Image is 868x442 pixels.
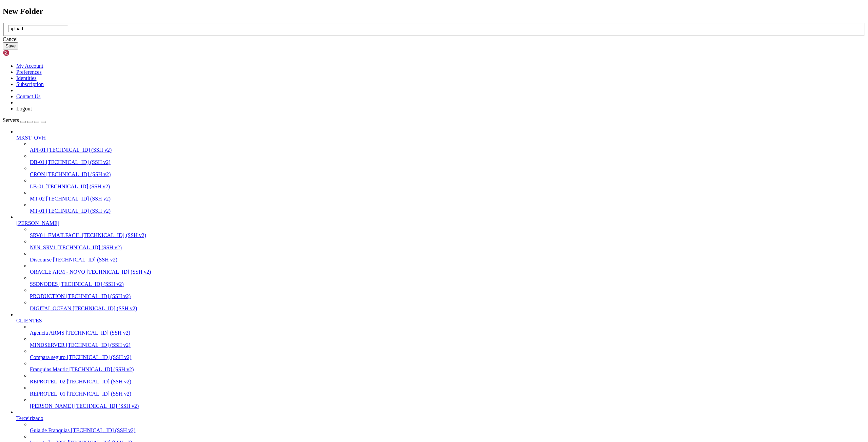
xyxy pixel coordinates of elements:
[3,187,780,193] x-row: Cargo.toml LICENSE README.md config.json config.json.example
[3,20,780,26] x-row: * Management: [URL][DOMAIN_NAME]
[30,427,70,433] span: Guia de Franquias
[82,232,146,238] span: [TECHNICAL_ID] (SSH v2)
[30,391,865,397] a: REPROTEL_01 [TECHNICAL_ID] (SSH v2)
[30,379,865,385] a: REPROTEL_02 [TECHNICAL_ID] (SSH v2)
[3,106,780,112] x-row: [URL][DOMAIN_NAME]
[30,232,865,238] a: SRV01_EMAILFACIL [TECHNICAL_ID] (SSH v2)
[3,227,780,233] x-row: command 'ils' from [PERSON_NAME] (4.12.1+dfsg-1)
[3,49,780,55] x-row: System load: 0.47 Temperature: 53.9 C
[3,193,780,198] x-row: root@01:/proj/b2client# cd sys/
[30,269,865,275] a: ORACLE ARM - NOVO [TECHNICAL_ID] (SSH v2)
[67,354,131,360] span: [TECHNICAL_ID] (SSH v2)
[30,427,865,434] a: Guia de Franquias [TECHNICAL_ID] (SSH v2)
[241,187,250,192] span: sys
[16,106,32,111] a: Logout
[3,95,780,101] x-row: just raised the bar for easy, resilient and secure K8s cluster deployment.
[69,366,134,372] span: [TECHNICAL_ID] (SSH v2)
[30,159,45,165] span: DB-01
[16,75,37,81] a: Identities
[30,226,865,238] li: SRV01_EMAILFACIL [TECHNICAL_ID] (SSH v2)
[30,263,865,275] li: ORACLE ARM - NOVO [TECHNICAL_ID] (SSH v2)
[30,147,46,153] span: API-01
[46,159,111,165] span: [TECHNICAL_ID] (SSH v2)
[3,233,780,239] x-row: command 'ls' from deb coreutils (9.4-3ubuntu6.1)
[3,37,780,43] x-row: System information as of [DATE] 18:55:24 -03 2025
[16,135,865,141] a: MKST_OVH
[30,324,865,336] li: Agencia ARMS [TECHNICAL_ID] (SSH v2)
[30,196,45,202] span: MT-02
[30,190,865,202] li: MT-02 [TECHNICAL_ID] (SSH v2)
[71,427,135,433] span: [TECHNICAL_ID] (SSH v2)
[30,184,865,190] a: LB-01 [TECHNICAL_ID] (SSH v2)
[3,89,780,95] x-row: * Strictly confined Kubernetes makes edge and IoT secure. Learn how MicroK8s
[255,187,274,192] span: wrapper
[3,268,780,273] x-row: command 'bls' from deb bacula-sd (9.6.7-7)
[3,239,780,245] x-row: command 'jls' from [PERSON_NAME] (4.12.1+dfsg-1)
[30,275,865,287] li: SSDNODES [TECHNICAL_ID] (SSH v2)
[3,118,780,124] x-row: Expanded Security Maintenance for Applications is not enabled.
[3,78,780,83] x-row: => There are 197 zombie processes.
[3,187,38,192] span: [PERSON_NAME]
[30,208,45,214] span: MT-01
[30,287,865,299] li: PRODUCTION [TECHNICAL_ID] (SSH v2)
[16,135,46,141] span: MKST_OVH
[3,36,865,42] div: Cancel
[3,285,780,291] x-row: See 'snap info <snapname>' for additional versions.
[30,281,58,287] span: SSDNODES
[30,299,865,312] li: DIGITAL OCEAN [TECHNICAL_ID] (SSH v2)
[3,55,780,60] x-row: Usage of /: 41.8% of 877.05GB Processes: 1027
[30,306,71,311] span: DIGITAL OCEAN
[3,291,780,296] x-row: root@01:/proj/b2client/sys# ls
[3,129,780,135] x-row: 5 updates can be applied immediately.
[66,342,131,348] span: [TECHNICAL_ID] (SSH v2)
[3,273,780,279] x-row: command 'als' from [PERSON_NAME] (0.39.0-13)
[16,129,865,214] li: MKST_OVH
[3,296,33,302] span: __pycache__
[74,403,139,409] span: [TECHNICAL_ID] (SSH v2)
[212,187,222,192] span: docs
[47,147,112,153] span: [TECHNICAL_ID] (SSH v2)
[30,342,865,348] a: MINDSERVER [TECHNICAL_ID] (SSH v2)
[212,325,222,331] span: docs
[16,214,865,312] li: [PERSON_NAME]
[30,354,865,360] a: Compara seguro [TECHNICAL_ID] (SSH v2)
[30,293,865,299] a: PRODUCTION [TECHNICAL_ID] (SSH v2)
[30,251,865,263] li: Discourse [TECHNICAL_ID] (SSH v2)
[30,366,865,373] a: Franquias Mautic [TECHNICAL_ID] (SSH v2)
[3,256,780,262] x-row: command 'ols' from deb speech-tools (1:2.5.0-13)
[16,415,43,421] span: Terceirizado
[3,147,780,152] x-row: 1 additional security update can be applied with ESM Apps.
[3,302,780,308] x-row: root@01:/proj/b2client/sys# ls
[3,14,780,20] x-row: * Documentation: [URL][DOMAIN_NAME]
[30,281,865,287] a: SSDNODES [TECHNICAL_ID] (SSH v2)
[30,293,65,299] span: PRODUCTION
[3,325,780,331] x-row: Cargo.toml LICENSE README.md config.json config.json.example
[59,281,124,287] span: [TECHNICAL_ID] (SSH v2)
[16,220,865,226] a: [PERSON_NAME]
[3,250,780,256] x-row: command 'ks' from deb qdl (1.0+git20230411.3b22df2-1)
[3,181,780,187] x-row: root@01:/proj/b2client# ls
[16,93,41,99] a: Contact Us
[53,257,117,262] span: [TECHNICAL_ID] (SSH v2)
[3,325,38,331] span: [PERSON_NAME]
[30,306,865,312] a: DIGITAL OCEAN [TECHNICAL_ID] (SSH v2)
[30,385,865,397] li: REPROTEL_01 [TECHNICAL_ID] (SSH v2)
[228,187,236,192] span: old
[228,325,236,331] span: old
[46,196,111,202] span: [TECHNICAL_ID] (SSH v2)
[16,220,59,226] span: [PERSON_NAME]
[16,318,865,324] a: CLIENTES
[3,216,780,222] x-row: command 'fls' from [PERSON_NAME] (4.12.1+dfsg-1)
[3,175,780,181] x-row: root@01:~# cd /proj/b2client/
[30,238,865,251] li: N8N_SRV1 [TECHNICAL_ID] (SSH v2)
[30,177,865,190] li: LB-01 [TECHNICAL_ID] (SSH v2)
[30,330,64,336] span: Agencia ARMS
[3,319,780,325] x-row: root@01:/proj/b2client# ls
[3,210,780,216] x-row: command 'rls' from snap rustup (1.28.2)
[30,397,865,409] li: [PERSON_NAME] [TECHNICAL_ID] (SSH v2)
[73,306,137,311] span: [TECHNICAL_ID] (SSH v2)
[3,3,780,8] x-row: Welcome to Ubuntu 24.04.3 LTS (GNU/Linux 6.8.0-79-generic x86_64)
[16,63,43,69] a: My Account
[3,296,780,302] x-row: config.py main.py requirements.txt [DOMAIN_NAME] [DOMAIN_NAME]
[30,257,865,263] a: Discourse [TECHNICAL_ID] (SSH v2)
